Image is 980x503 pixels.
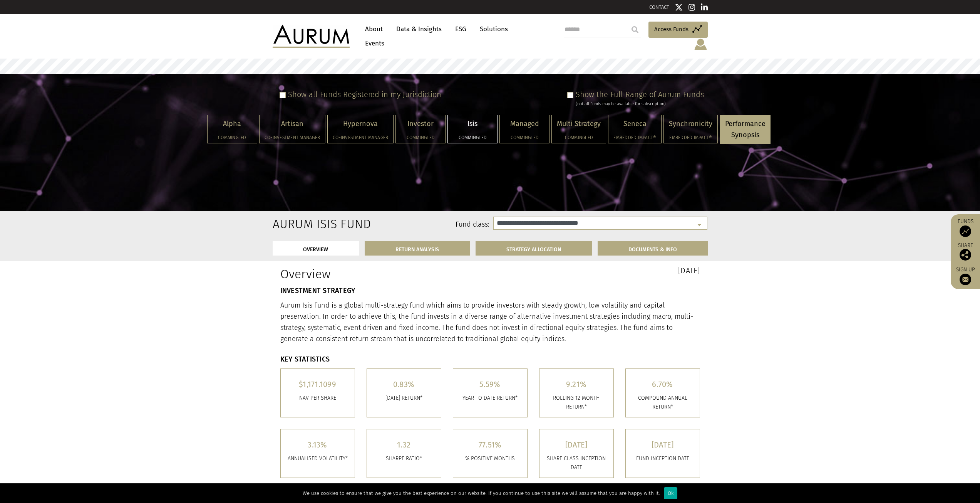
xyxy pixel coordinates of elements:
a: DOCUMENTS & INFO [598,241,708,256]
p: Seneca [613,118,656,130]
h5: $1,171.1099 [286,380,349,388]
a: About [361,22,387,36]
a: ESG [451,22,470,36]
p: % POSITIVE MONTHS [459,454,521,463]
h5: Commingled [453,135,492,140]
img: Sign up to our newsletter [960,274,971,285]
h5: Commingled [213,135,252,140]
a: Events [361,36,384,50]
h5: Co-investment Manager [265,135,320,140]
p: Nav per share [286,394,349,402]
p: ROLLING 12 MONTH RETURN* [545,394,608,411]
p: Artisan [265,118,320,130]
div: (not all Funds may be available for subscription) [576,101,704,108]
h5: 6.70% [632,380,694,388]
h5: Embedded Impact® [669,135,712,140]
a: Funds [955,218,976,237]
img: Share this post [960,249,971,261]
h5: 1.32 [373,441,435,449]
h5: Commingled [401,135,440,140]
h5: 3.13% [286,441,349,449]
a: CONTACT [649,4,669,10]
label: Show the Full Range of Aurum Funds [576,90,704,99]
h5: [DATE] [632,441,694,449]
p: [DATE] RETURN* [373,394,435,402]
p: SHARPE RATIO* [373,454,435,463]
label: Show all Funds Registered in my Jurisdiction [288,90,441,99]
p: Aurum Isis Fund is a global multi-strategy fund which aims to provide investors with steady growt... [280,300,700,344]
a: Sign up [955,266,976,285]
h5: 5.59% [459,380,521,388]
h3: [DATE] [496,267,700,274]
h5: Commingled [505,135,544,140]
p: Alpha [213,118,252,130]
span: Access Funds [654,25,689,34]
h5: 77.51% [459,441,521,449]
h5: Embedded Impact® [613,135,656,140]
img: Twitter icon [675,3,683,11]
div: Share [955,243,976,261]
h5: Co-investment Manager [333,135,388,140]
p: Hypernova [333,118,388,130]
label: Fund class: [347,220,490,230]
h1: Overview [280,267,484,281]
h5: [DATE] [545,441,608,449]
p: Performance Synopsis [725,118,766,141]
p: YEAR TO DATE RETURN* [459,394,521,402]
a: Access Funds [648,22,708,38]
input: Submit [627,22,643,37]
p: ANNUALISED VOLATILITY* [286,454,349,463]
img: Access Funds [960,225,971,237]
p: Managed [505,118,544,130]
p: FUND INCEPTION DATE [632,454,694,463]
img: Instagram icon [689,3,695,11]
img: Linkedin icon [701,3,708,11]
a: Data & Insights [392,22,446,36]
div: Ok [664,487,677,499]
p: SHARE CLASS INCEPTION DATE [545,454,608,472]
p: Synchronicity [669,118,712,130]
p: Isis [453,118,492,130]
p: Multi Strategy [557,118,601,130]
a: Solutions [476,22,512,36]
p: Investor [401,118,440,130]
h5: 0.83% [373,380,435,388]
p: COMPOUND ANNUAL RETURN* [632,394,694,411]
img: account-icon.svg [694,38,708,51]
a: RETURN ANALYSIS [365,241,470,256]
h5: Commingled [557,135,601,140]
img: Aurum [273,25,350,48]
h2: Aurum Isis Fund [273,217,335,231]
strong: INVESTMENT STRATEGY [280,286,355,295]
strong: KEY STATISTICS [280,355,330,363]
a: STRATEGY ALLOCATION [476,241,592,256]
h5: 9.21% [545,380,608,388]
